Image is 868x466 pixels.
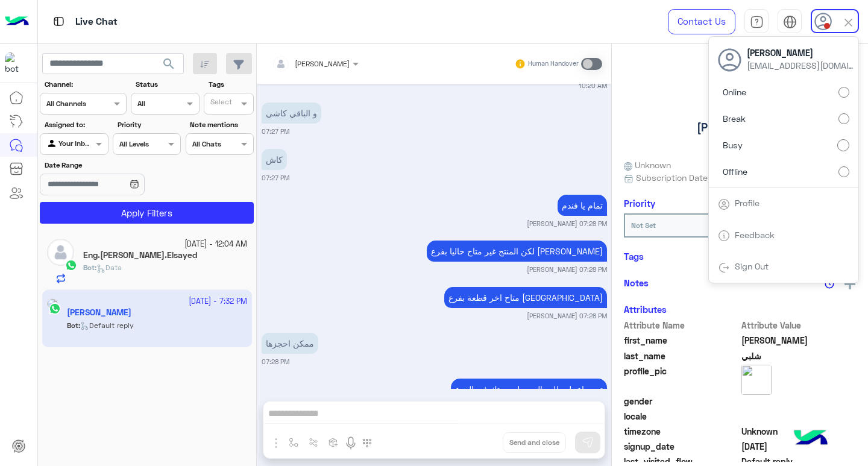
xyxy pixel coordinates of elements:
span: last_name [624,350,739,362]
img: defaultAdmin.png [47,239,74,266]
h5: Eng.Mohamed.Elsayed [83,250,197,260]
small: [DATE] - 12:04 AM [184,239,247,250]
span: [EMAIL_ADDRESS][DOMAIN_NAME] [747,59,855,72]
span: Data [96,263,122,272]
a: tab [744,9,769,34]
span: 2025-09-23T13:29:43.405Z [741,440,857,453]
p: 23/9/2025, 7:28 PM [444,287,607,308]
small: Human Handover [528,59,579,69]
span: Unknown [624,159,671,171]
p: Live Chat [75,14,118,30]
button: search [154,53,184,79]
small: [PERSON_NAME] 07:28 PM [527,265,607,274]
small: [PERSON_NAME] 07:28 PM [527,311,607,321]
input: Break [838,113,849,124]
h6: Priority [624,198,655,209]
span: عمرو [741,334,857,347]
label: Tags [209,79,253,90]
img: tab [718,198,730,210]
span: timezone [624,425,739,438]
img: add [844,279,855,289]
small: [PERSON_NAME] 07:28 PM [527,219,607,228]
input: Busy [837,139,849,151]
img: tab [718,230,730,242]
label: Channel: [45,79,125,90]
img: tab [750,15,764,29]
h5: [PERSON_NAME] [697,121,784,134]
img: Logo [5,9,29,34]
img: picture [741,365,772,395]
p: 23/9/2025, 7:29 PM [451,379,607,400]
span: signup_date [624,440,739,453]
p: 23/9/2025, 7:27 PM [262,102,321,124]
span: profile_pic [624,365,739,392]
span: locale [624,410,739,423]
span: Subscription Date : [DATE] [636,171,740,184]
span: [PERSON_NAME] [295,59,350,68]
small: 07:28 PM [262,357,289,367]
button: Send and close [503,432,566,453]
a: Feedback [735,230,775,240]
p: 23/9/2025, 7:27 PM [262,149,287,170]
img: close [841,16,855,30]
label: Assigned to: [45,119,107,130]
span: Attribute Value [741,319,857,332]
p: 23/9/2025, 7:28 PM [427,241,607,262]
b: Not Set [631,221,656,230]
span: Busy [723,139,743,151]
small: 10:20 AM [579,81,607,90]
img: 1403182699927242 [5,52,27,74]
h6: Notes [624,277,649,288]
div: Select [209,96,232,110]
span: gender [624,395,739,408]
a: Sign Out [735,261,769,271]
input: Offline [838,166,849,177]
label: Priority [118,119,180,130]
img: WhatsApp [65,259,77,271]
label: Status [136,79,198,90]
img: hulul-logo.png [790,418,832,460]
img: notes [825,279,834,289]
span: شلبي [741,350,857,362]
b: : [83,263,96,272]
span: Bot [83,263,95,272]
small: 07:27 PM [262,173,289,183]
h6: Attributes [624,304,667,315]
img: tab [783,15,797,29]
label: Date Range [45,160,180,171]
span: first_name [624,334,739,347]
a: Contact Us [668,9,735,34]
span: search [162,57,176,71]
span: Break [723,112,746,125]
span: Unknown [741,425,857,438]
span: null [741,395,857,408]
img: tab [51,14,66,29]
small: 07:27 PM [262,127,289,136]
span: Attribute Name [624,319,739,332]
label: Note mentions [190,119,252,130]
button: Apply Filters [40,202,254,224]
p: 23/9/2025, 7:28 PM [262,333,318,354]
span: [PERSON_NAME] [747,46,855,59]
h6: Tags [624,251,856,262]
a: Profile [735,198,759,208]
span: Online [723,86,746,98]
span: Offline [723,165,747,178]
p: 23/9/2025, 7:28 PM [558,195,607,216]
span: null [741,410,857,423]
img: tab [718,262,730,274]
input: Online [838,87,849,98]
